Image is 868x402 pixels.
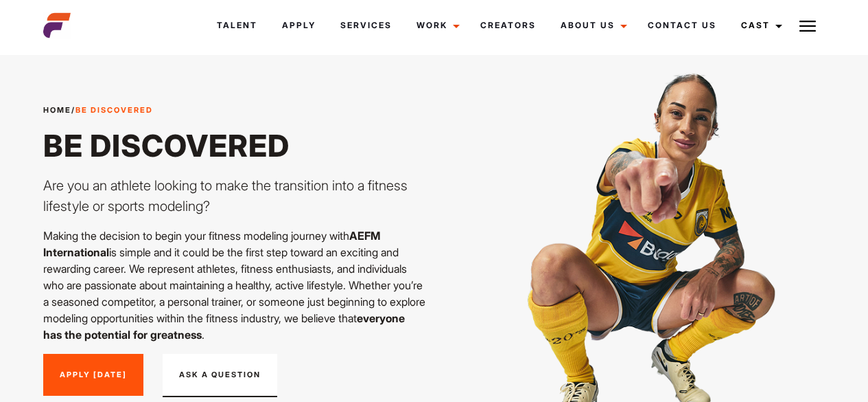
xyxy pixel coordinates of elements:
a: Work [404,7,468,44]
a: Cast [729,7,790,44]
p: Making the decision to begin your fitness modeling journey with is simple and it could be the fir... [43,227,426,343]
strong: Be Discovered [75,105,153,115]
a: Home [43,105,71,115]
img: Burger icon [799,18,816,34]
p: Are you an athlete looking to make the transition into a fitness lifestyle or sports modeling? [43,175,426,216]
h1: Be Discovered [43,127,426,164]
a: Contact Us [635,7,729,44]
button: Ask A Question [163,354,277,398]
a: Apply [DATE] [43,354,143,397]
a: Services [328,7,404,44]
span: / [43,104,153,116]
a: Creators [468,7,548,44]
strong: everyone has the potential for greatness [43,311,405,342]
img: cropped-aefm-brand-fav-22-square.png [43,12,71,39]
a: Talent [204,7,270,44]
strong: AEFM International [43,229,380,259]
a: Apply [270,7,328,44]
a: About Us [548,7,635,44]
